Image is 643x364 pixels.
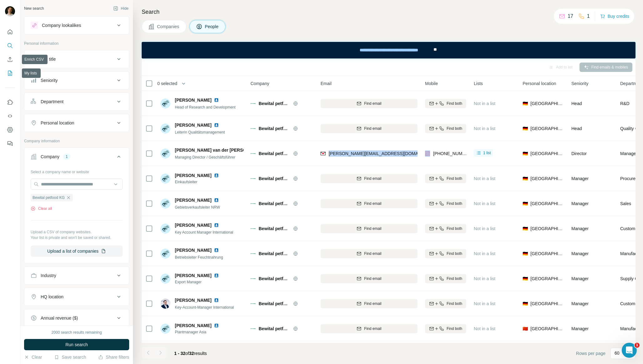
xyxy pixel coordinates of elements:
[160,99,170,109] img: Avatar
[160,324,170,334] img: Avatar
[5,54,15,65] button: Enrich CSV
[425,299,466,308] button: Find both
[41,56,56,62] div: Job title
[160,124,170,134] img: Avatar
[447,101,462,106] span: Find both
[615,350,620,356] p: 60
[157,23,180,30] span: Companies
[251,151,256,156] img: Logo of Bewital petfood KG
[364,176,381,181] span: Find email
[523,80,556,87] span: Personal location
[24,41,129,46] p: Personal information
[571,126,582,131] span: Head
[160,299,170,309] img: Avatar
[425,99,466,108] button: Find both
[321,124,418,133] button: Find email
[635,343,640,348] span: 1
[175,179,221,185] span: Einkaufsleiter
[24,268,129,283] button: Industry
[205,23,219,30] span: People
[251,101,256,106] img: Logo of Bewital petfood KG
[175,322,211,329] span: [PERSON_NAME]
[364,126,381,131] span: Find email
[321,174,418,183] button: Find email
[175,205,220,210] span: Gebietsverkaufsleiter NRW
[251,301,256,306] img: Logo of Bewital petfood KG
[214,273,219,278] img: LinkedIn logo
[530,276,564,282] span: [GEOGRAPHIC_DATA]
[259,200,290,207] span: Bewital petfood KG
[160,224,170,234] img: Avatar
[425,174,466,183] button: Find both
[530,225,564,232] span: [GEOGRAPHIC_DATA]
[214,223,219,228] img: LinkedIn logo
[321,224,418,233] button: Find email
[31,235,123,240] p: Your list is private and won't be saved or shared.
[5,138,15,149] button: Feedback
[214,123,219,128] img: LinkedIn logo
[24,149,129,167] button: Company1
[447,326,462,331] span: Find both
[251,201,256,206] img: Logo of Bewital petfood KG
[251,276,256,281] img: Logo of Bewital petfood KG
[530,326,564,332] span: [GEOGRAPHIC_DATA]
[31,229,123,235] p: Upload a CSV of company websites.
[321,299,418,308] button: Find email
[24,94,129,109] button: Department
[425,324,466,333] button: Find both
[214,173,219,178] img: LinkedIn logo
[175,305,234,310] span: Key-Account-Manager International
[5,68,15,79] button: My lists
[259,150,290,157] span: Bewital petfood KG
[5,6,15,16] img: Avatar
[259,175,290,182] span: Bewital petfood KG
[63,154,70,159] div: 1
[214,248,219,253] img: LinkedIn logo
[24,6,44,11] div: New search
[523,276,528,282] span: 🇩🇪
[24,52,129,67] button: Job title
[474,226,495,231] span: Not in a list
[523,125,528,132] span: 🇩🇪
[42,22,81,28] div: Company lookalikes
[259,301,290,307] span: Bewital petfood KG
[175,155,235,159] span: Managing Director / Geschäftsführer
[530,175,564,182] span: [GEOGRAPHIC_DATA]
[160,174,170,184] img: Avatar
[31,245,123,257] button: Upload a list of companies
[251,251,256,256] img: Logo of Bewital petfood KG
[571,251,589,256] span: Manager
[175,230,233,235] span: Key Account Manager International
[576,350,605,356] span: Rows per page
[160,274,170,284] img: Avatar
[425,150,430,157] img: provider prospeo logo
[175,197,211,203] span: [PERSON_NAME]
[425,224,466,233] button: Find both
[214,323,219,328] img: LinkedIn logo
[447,126,462,131] span: Find both
[523,326,528,332] span: 🇨🇳
[523,225,528,232] span: 🇩🇪
[175,130,225,134] span: Leiterin Qualitätsmanagement
[321,80,332,87] span: Email
[433,151,473,156] span: [PHONE_NUMBER]
[329,151,439,156] span: [PERSON_NAME][EMAIL_ADDRESS][DOMAIN_NAME]
[52,330,102,335] div: 2000 search results remaining
[530,250,564,257] span: [GEOGRAPHIC_DATA]
[33,195,65,200] span: Bewital petfood KG
[175,329,221,335] span: Plantmanager Asia
[41,99,63,105] div: Department
[622,343,637,358] iframe: Intercom live chat
[523,301,528,307] span: 🇩🇪
[5,97,15,108] button: Use Surfe on LinkedIn
[54,354,86,360] button: Save search
[24,311,129,326] button: Annual revenue ($)
[5,110,15,122] button: Use Surfe API
[174,351,207,356] span: results
[447,276,462,281] span: Find both
[447,201,462,206] span: Find both
[321,150,326,157] img: provider findymail logo
[447,226,462,231] span: Find both
[474,251,495,256] span: Not in a list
